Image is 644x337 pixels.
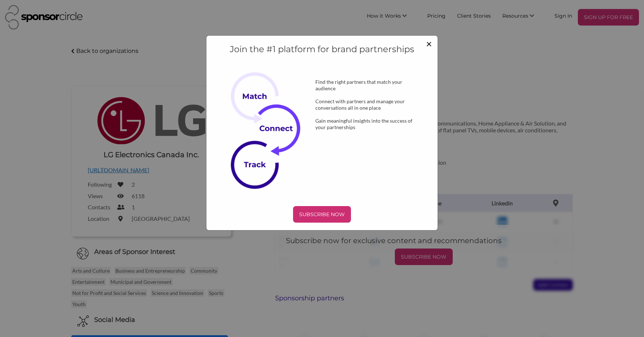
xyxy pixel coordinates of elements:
a: SUBSCRIBE NOW [214,206,430,223]
div: Gain meaningful insights into the success of your partnerships [304,118,430,131]
h4: Join the #1 platform for brand partnerships [214,43,430,55]
div: Find the right partners that match your audience [304,79,430,92]
button: Close modal [426,38,432,49]
div: Connect with partners and manage your conversations all in one place [304,98,430,111]
img: Subscribe Now Image [231,72,310,189]
span: × [426,37,432,50]
p: SUBSCRIBE NOW [296,209,348,220]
